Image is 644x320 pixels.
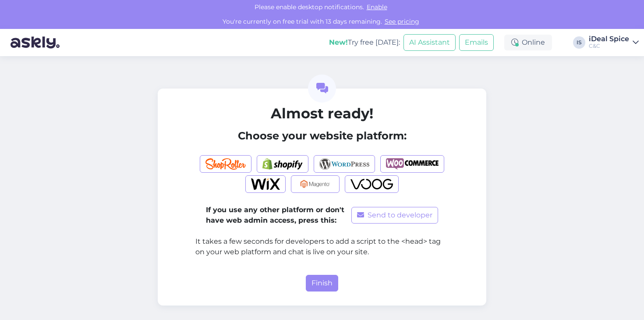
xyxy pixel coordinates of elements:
button: Send to developer [351,207,438,224]
h2: Almost ready! [195,105,449,122]
button: Finish [306,275,338,292]
div: iDeal Spice [589,36,629,43]
a: iDeal SpiceC&C [589,36,639,50]
div: IS [573,36,585,49]
a: See pricing [382,18,422,25]
button: AI Assistant [403,34,456,51]
button: Emails [459,34,494,51]
b: New! [329,38,348,46]
img: Shoproller [205,158,246,170]
div: Online [504,35,552,50]
span: Enable [364,3,390,11]
b: If you use any other platform or don't have web admin access, press this: [206,206,344,224]
img: Shopify [262,158,303,170]
div: C&C [589,43,629,50]
h4: Choose your website platform: [195,130,449,142]
img: Woocommerce [386,158,439,170]
img: Voog [350,178,393,190]
img: Magento [297,178,334,190]
p: It takes a few seconds for developers to add a script to the <head> tag on your web platform and ... [195,236,449,257]
img: Wordpress [319,158,370,170]
img: Wix [251,178,280,190]
div: Try free [DATE]: [329,37,400,48]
